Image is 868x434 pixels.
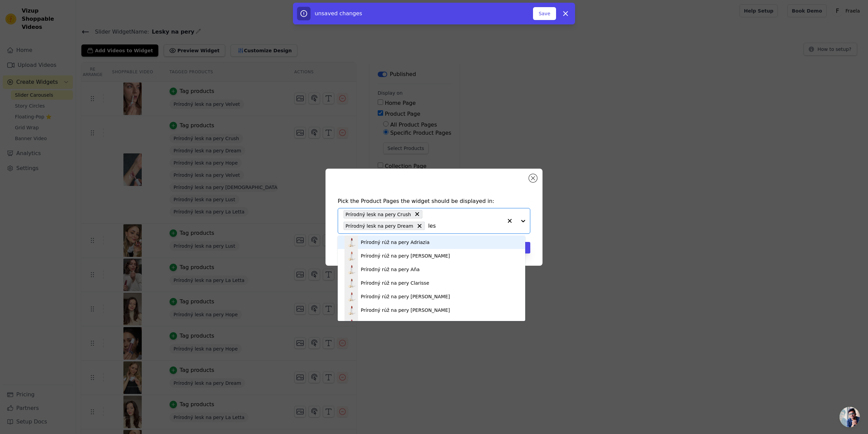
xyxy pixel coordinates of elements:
[361,266,420,273] div: Prírodný rúž na pery Aňa
[344,276,358,290] img: product thumbnail
[344,235,358,249] img: product thumbnail
[533,7,556,20] button: Save
[344,303,358,317] img: product thumbnail
[361,293,450,300] div: Prírodný rúž na pery [PERSON_NAME]
[315,10,362,17] span: unsaved changes
[344,249,358,263] img: product thumbnail
[338,197,530,205] h4: Pick the Product Pages the widget should be displayed in:
[344,263,358,276] img: product thumbnail
[361,239,430,246] div: Prírodný rúž na pery Adriazia
[361,280,429,286] div: Prírodný rúž na pery Clarisse
[361,320,450,327] div: Prírodný rúž na pery [PERSON_NAME]
[346,210,411,218] span: Prírodný lesk na pery Crush
[361,252,450,259] div: Prírodný rúž na pery [PERSON_NAME]
[346,222,413,230] span: Prírodný lesk na pery Dream
[361,307,450,314] div: Prírodný rúž na pery [PERSON_NAME]
[344,317,358,331] img: product thumbnail
[344,290,358,303] img: product thumbnail
[840,407,860,427] div: Open chat
[529,174,537,182] button: Close modal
